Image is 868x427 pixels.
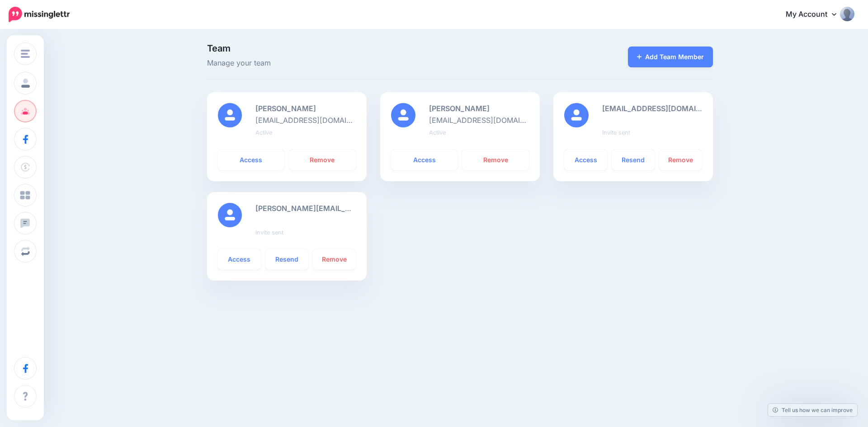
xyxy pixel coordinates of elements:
span: Manage your team [207,57,540,69]
a: Resend [612,150,655,170]
a: Tell us how we can improve [768,404,857,416]
small: Active [429,129,446,136]
a: Remove [313,249,356,270]
img: user_default_image.png [564,103,589,127]
a: Resend [265,249,308,270]
span: Team [207,44,540,53]
a: Access [218,150,285,170]
small: Invite sent [602,129,630,136]
a: Remove [289,150,356,170]
small: Active [255,129,272,136]
a: My Account [777,4,854,26]
a: Access [391,150,458,170]
div: [EMAIL_ADDRESS][DOMAIN_NAME] [249,103,362,139]
img: user_default_image_thumb_medium.png [218,103,242,127]
img: user_default_image_thumb_medium.png [391,103,415,127]
a: Remove [659,150,702,170]
b: jcooke@tdfmgmt.biz [602,104,730,113]
a: Access [218,249,261,270]
div: [EMAIL_ADDRESS][DOMAIN_NAME] [422,103,536,139]
a: Remove [462,150,529,170]
a: Add Team Member [628,47,713,67]
small: Invite sent [255,229,283,236]
img: Missinglettr [9,7,70,22]
img: user_default_image.png [218,203,242,227]
b: gcdjohnson@icloud.com [429,104,490,113]
a: Access [564,150,607,170]
img: menu.png [21,50,30,58]
b: pascalli@gmail.com [255,104,316,113]
b: josh@tdfmgmt.biz [255,204,444,213]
